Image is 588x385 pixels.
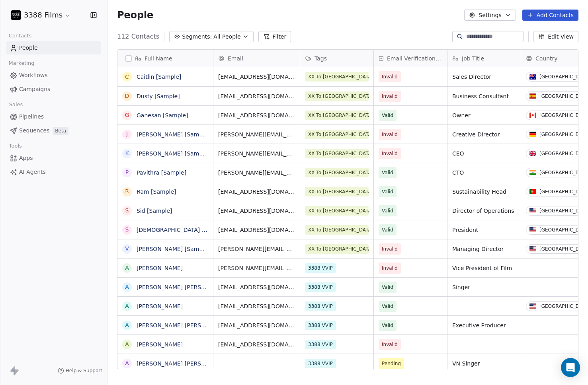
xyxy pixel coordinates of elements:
[382,111,393,119] span: Valid
[447,50,521,67] div: Job Title
[561,358,580,377] div: Open Intercom Messenger
[137,341,183,348] a: [PERSON_NAME]
[539,246,586,252] div: [GEOGRAPHIC_DATA]
[539,113,586,118] div: [GEOGRAPHIC_DATA]
[452,130,516,138] span: Creative Director
[125,149,129,157] div: K
[117,67,213,369] div: grid
[218,111,295,119] span: [EMAIL_ADDRESS][DOMAIN_NAME]
[137,303,183,309] a: [PERSON_NAME]
[19,126,49,135] span: Sequences
[305,91,369,101] span: XX To [GEOGRAPHIC_DATA]
[218,130,295,138] span: [PERSON_NAME][EMAIL_ADDRESS][DOMAIN_NAME]
[6,165,101,179] a: AI Agents
[213,50,300,67] div: Email
[19,44,38,52] span: People
[53,127,68,135] span: Beta
[382,207,393,215] span: Valid
[539,189,586,194] div: [GEOGRAPHIC_DATA]
[11,10,21,20] img: 3388Films_Logo_White.jpg
[305,130,369,139] span: XX To [GEOGRAPHIC_DATA]
[137,246,210,252] a: [PERSON_NAME] [Sample]
[218,321,295,329] span: [EMAIL_ADDRESS][DOMAIN_NAME]
[117,50,213,67] div: Full Name
[305,301,336,311] span: 3388 VVIP
[305,168,369,177] span: XX To [GEOGRAPHIC_DATA]
[539,208,586,214] div: [GEOGRAPHIC_DATA]
[137,322,231,329] a: [PERSON_NAME] [PERSON_NAME]
[5,30,35,42] span: Contacts
[382,150,398,157] span: Invalid
[218,73,295,81] span: [EMAIL_ADDRESS][DOMAIN_NAME]
[6,140,25,152] span: Tools
[452,321,516,329] span: Executive Producer
[452,73,516,81] span: Sales Director
[305,282,336,292] span: 3388 VVIP
[125,168,129,177] div: P
[24,10,63,20] span: 3388 Films
[218,283,295,291] span: [EMAIL_ADDRESS][DOMAIN_NAME]
[382,169,393,177] span: Valid
[305,149,369,158] span: XX To [GEOGRAPHIC_DATA]
[137,112,188,119] a: Ganesan [Sample]
[258,31,291,42] button: Filter
[58,367,102,374] a: Help & Support
[10,8,72,22] button: 3388 Films
[218,92,295,100] span: [EMAIL_ADDRESS][DOMAIN_NAME]
[125,73,129,81] div: C
[218,264,295,272] span: [PERSON_NAME][EMAIL_ADDRESS][DOMAIN_NAME]
[382,321,393,329] span: Valid
[137,131,210,138] a: [PERSON_NAME] [Sample]
[137,284,239,290] a: [PERSON_NAME] [PERSON_NAME] Tô
[452,169,516,177] span: CTO
[6,69,101,82] a: Workflows
[533,31,578,42] button: Edit View
[6,152,101,165] a: Apps
[125,206,129,215] div: S
[125,321,129,329] div: a
[305,187,369,196] span: XX To [GEOGRAPHIC_DATA]
[218,226,295,234] span: [EMAIL_ADDRESS][DOMAIN_NAME]
[137,265,183,271] a: [PERSON_NAME]
[382,245,398,253] span: Invalid
[374,50,447,67] div: Email Verification Status
[452,150,516,157] span: CEO
[6,99,26,111] span: Sales
[137,227,227,233] a: [DEMOGRAPHIC_DATA] [Sample]
[539,227,586,233] div: [GEOGRAPHIC_DATA]
[125,264,129,272] div: A
[539,74,586,80] div: [GEOGRAPHIC_DATA]
[6,124,101,137] a: SequencesBeta
[382,226,393,234] span: Valid
[218,150,295,157] span: [PERSON_NAME][EMAIL_ADDRESS][DOMAIN_NAME]
[126,130,128,138] div: J
[382,302,393,310] span: Valid
[117,9,153,21] span: People
[6,41,101,54] a: People
[382,188,393,196] span: Valid
[452,226,516,234] span: President
[539,170,586,175] div: [GEOGRAPHIC_DATA]
[137,208,172,214] a: Sid [Sample]
[452,207,516,215] span: Director of Operations
[462,54,484,62] span: Job Title
[452,283,516,291] span: Singer
[125,359,129,367] div: a
[382,73,398,81] span: Invalid
[125,187,129,196] div: R
[382,340,398,348] span: Invalid
[452,264,516,272] span: Vice President of Film
[382,92,398,100] span: Invalid
[19,71,48,80] span: Workflows
[19,168,46,176] span: AI Agents
[452,245,516,253] span: Managing Director
[137,360,231,367] a: [PERSON_NAME] [PERSON_NAME]
[218,302,295,310] span: [EMAIL_ADDRESS][DOMAIN_NAME]
[218,245,295,253] span: [PERSON_NAME][EMAIL_ADDRESS][DOMAIN_NAME]
[125,340,129,348] div: a
[137,189,176,195] a: Ram [Sample]
[382,130,398,138] span: Invalid
[305,321,336,330] span: 3388 VVIP
[539,151,586,156] div: [GEOGRAPHIC_DATA]
[218,340,295,348] span: [EMAIL_ADDRESS][DOMAIN_NAME]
